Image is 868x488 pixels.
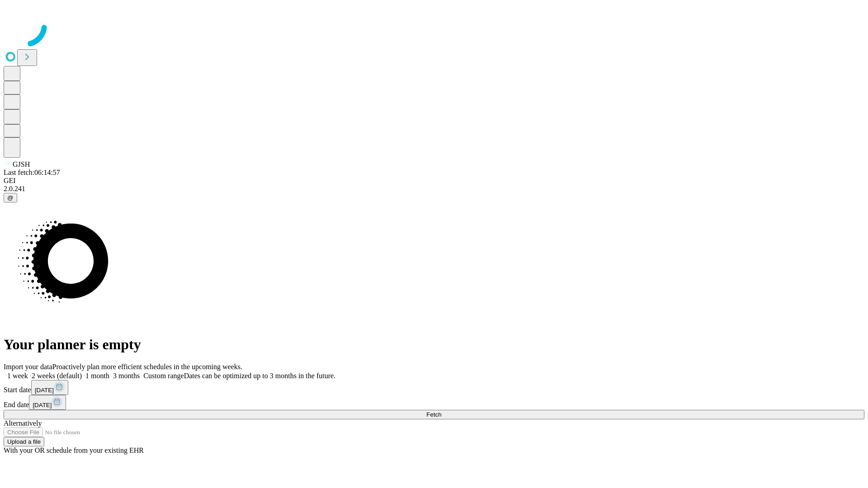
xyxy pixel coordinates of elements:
[426,411,441,418] span: Fetch
[143,372,184,380] span: Custom range
[85,372,109,380] span: 1 month
[4,185,864,193] div: 2.0.241
[4,395,864,410] div: End date
[4,380,864,395] div: Start date
[4,169,60,176] span: Last fetch: 06:14:57
[31,380,68,395] button: [DATE]
[35,387,54,394] span: [DATE]
[4,193,17,202] button: @
[13,160,30,168] span: GJSH
[33,402,52,408] span: [DATE]
[4,177,864,185] div: GEI
[4,437,44,446] button: Upload a file
[184,372,335,380] span: Dates can be optimized up to 3 months in the future.
[52,363,242,371] span: Proactively plan more efficient schedules in the upcoming weeks.
[4,446,144,454] span: With your OR schedule from your existing EHR
[32,372,82,380] span: 2 weeks (default)
[4,336,864,353] h1: Your planner is empty
[4,419,42,427] span: Alternatively
[4,363,52,371] span: Import your data
[7,372,28,380] span: 1 week
[4,410,864,419] button: Fetch
[113,372,140,380] span: 3 months
[29,395,66,410] button: [DATE]
[7,194,14,201] span: @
